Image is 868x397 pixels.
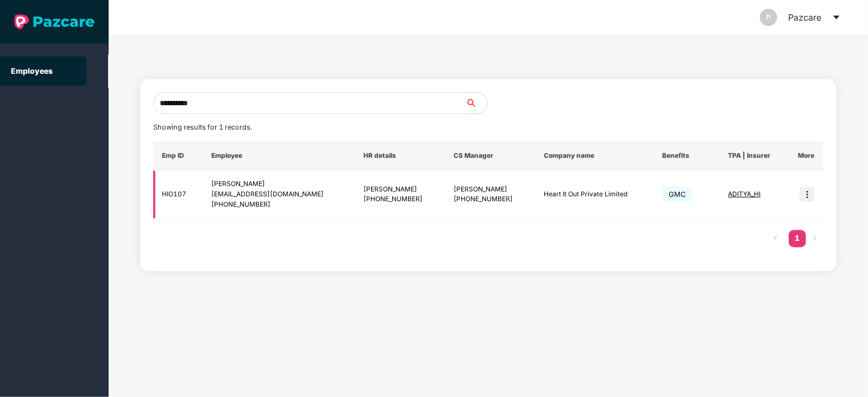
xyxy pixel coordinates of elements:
span: ADITYA_HI [728,190,760,198]
div: [PHONE_NUMBER] [364,194,437,204]
th: HR details [355,141,445,170]
div: [PERSON_NAME] [454,184,526,195]
span: search [465,99,487,107]
li: Next Page [806,230,823,247]
td: HIO107 [153,170,202,219]
li: Previous Page [767,230,784,247]
th: CS Manager [445,141,535,170]
div: [PERSON_NAME] [211,179,347,189]
button: right [806,230,823,247]
th: Emp ID [153,141,202,170]
td: Heart It Out Private Limited [535,170,654,219]
span: GMC [662,187,693,202]
img: icon [800,187,815,202]
th: Company name [535,141,654,170]
span: P [766,9,771,26]
div: [EMAIL_ADDRESS][DOMAIN_NAME] [211,189,347,200]
a: 1 [789,230,806,246]
div: [PHONE_NUMBER] [454,194,526,204]
th: Benefits [653,141,719,170]
button: left [767,230,784,247]
div: [PHONE_NUMBER] [211,200,347,210]
span: Showing results for 1 records. [153,123,252,131]
li: 1 [789,230,806,247]
span: left [772,235,779,241]
th: TPA | Insurer [719,141,789,170]
th: More [790,141,823,170]
th: Employee [203,141,355,170]
span: caret-down [832,13,841,22]
div: [PERSON_NAME] [364,184,437,195]
button: search [465,92,488,114]
span: right [812,235,818,241]
a: Employees [11,66,53,75]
